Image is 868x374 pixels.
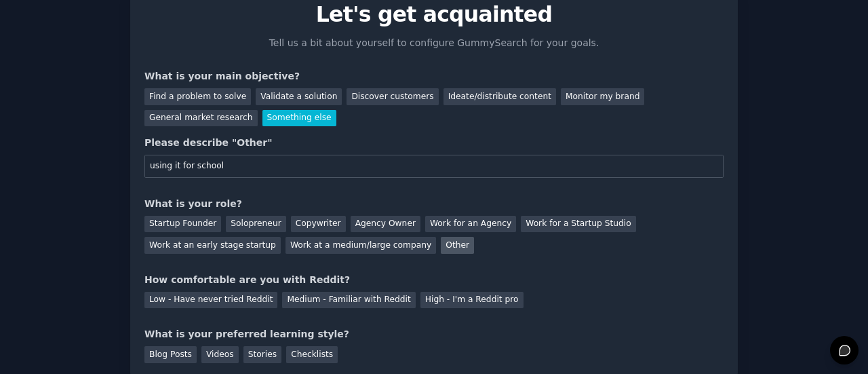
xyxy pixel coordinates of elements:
div: Discover customers [347,88,438,105]
div: Validate a solution [256,88,342,105]
input: Your main objective [144,155,724,178]
div: Checklists [286,346,338,363]
div: General market research [144,110,258,127]
p: Tell us a bit about yourself to configure GummySearch for your goals. [263,36,605,50]
div: Work for a Startup Studio [521,216,635,233]
div: High - I'm a Reddit pro [420,292,524,309]
div: Copywriter [291,216,346,233]
div: Ideate/distribute content [443,88,556,105]
div: What is your preferred learning style? [144,327,724,341]
div: Work at a medium/large company [285,237,436,254]
div: Work at an early stage startup [144,237,281,254]
div: Low - Have never tried Reddit [144,292,277,309]
div: Work for an Agency [425,216,516,233]
div: Please describe "Other" [144,136,724,150]
div: Medium - Familiar with Reddit [282,292,415,309]
div: Startup Founder [144,216,221,233]
div: Other [441,237,474,254]
div: How comfortable are you with Reddit? [144,273,724,287]
div: Find a problem to solve [144,88,251,105]
div: Agency Owner [351,216,420,233]
div: What is your role? [144,197,724,211]
div: Something else [262,110,336,127]
div: Solopreneur [226,216,285,233]
div: What is your main objective? [144,69,724,83]
div: Stories [243,346,281,363]
div: Monitor my brand [561,88,644,105]
div: Blog Posts [144,346,197,363]
div: Videos [201,346,239,363]
p: Let's get acquainted [144,3,724,26]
